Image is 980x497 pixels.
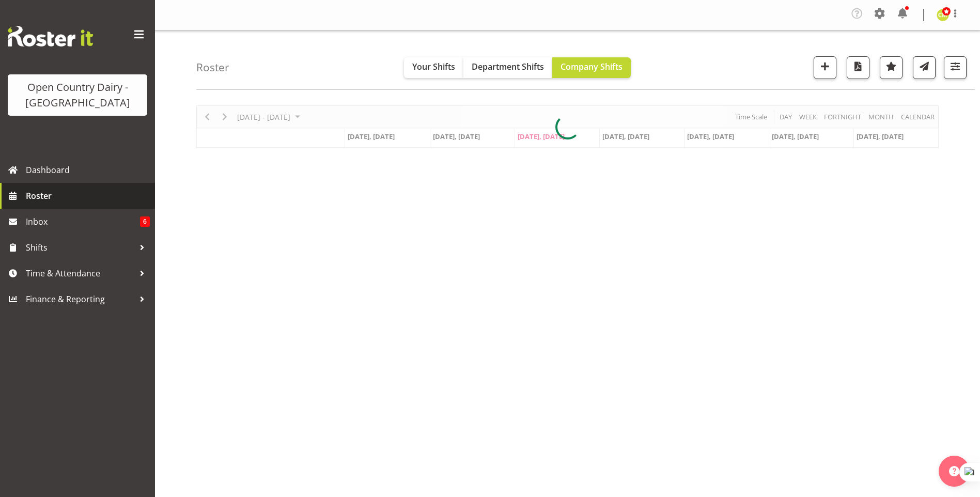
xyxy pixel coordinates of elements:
[26,162,150,178] span: Dashboard
[26,291,134,307] span: Finance & Reporting
[913,56,936,79] button: Send a list of all shifts for the selected filtered period to all rostered employees.
[472,61,544,72] span: Department Shifts
[561,61,623,72] span: Company Shifts
[552,57,631,78] button: Company Shifts
[880,56,903,79] button: Highlight an important date within the roster.
[26,266,134,281] span: Time & Attendance
[847,56,869,79] button: Download a PDF of the roster according to the set date range.
[404,57,463,78] button: Your Shifts
[944,56,967,79] button: Filter Shifts
[937,9,949,21] img: corey-millan10439.jpg
[814,56,836,79] button: Add a new shift
[26,240,134,255] span: Shifts
[412,61,455,72] span: Your Shifts
[26,214,140,229] span: Inbox
[8,26,93,46] img: Rosterit website logo
[949,466,959,476] img: help-xxl-2.png
[26,188,150,204] span: Roster
[140,216,150,227] span: 6
[463,57,552,78] button: Department Shifts
[18,80,137,111] div: Open Country Dairy - [GEOGRAPHIC_DATA]
[196,61,229,73] h4: Roster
